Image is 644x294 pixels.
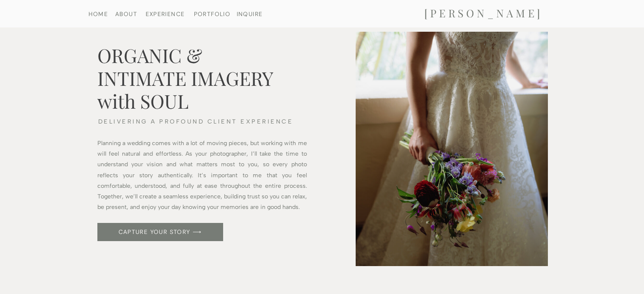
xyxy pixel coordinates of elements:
[97,44,312,116] h2: ORGANIC & INTIMATE IMAGERY with SOUL
[118,229,203,235] a: CAPTURE YOUR STORY ⟶
[98,116,308,129] h3: DELIVERING A PROFOUND CLIENT EXPERIENCE
[191,11,234,16] a: PORTFOLIO
[398,7,569,21] a: [PERSON_NAME]
[97,138,307,203] p: Planning a wedding comes with a lot of moving pieces, but working with me will feel natural and e...
[77,11,120,16] a: HOME
[234,11,265,16] a: INQUIRE
[105,11,148,16] a: ABOUT
[144,11,187,16] a: EXPERIENCE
